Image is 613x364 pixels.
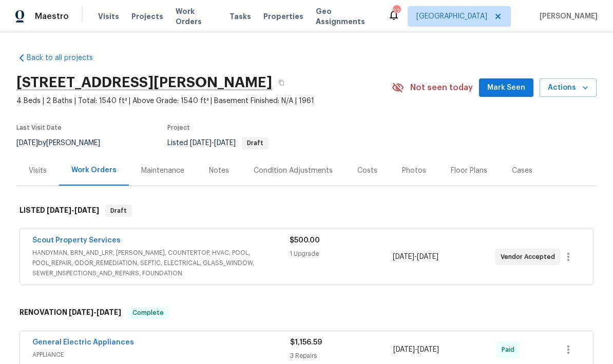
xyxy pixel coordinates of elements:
span: $500.00 [290,237,320,244]
div: Maintenance [141,166,184,176]
div: Photos [402,166,426,176]
span: [DATE] [47,207,71,214]
div: Visits [29,166,47,176]
span: [PERSON_NAME] [535,11,598,22]
span: - [190,139,236,147]
span: [DATE] [393,253,414,260]
div: LISTED [DATE]-[DATE]Draft [16,194,597,227]
div: 1 Upgrade [290,249,392,259]
span: Work Orders [176,6,217,27]
div: Costs [357,166,377,176]
span: [DATE] [16,139,38,147]
span: Draft [106,206,131,216]
span: [DATE] [417,253,438,260]
button: Copy Address [272,73,291,92]
span: Draft [243,140,267,146]
span: [DATE] [214,139,236,147]
span: Projects [131,11,163,22]
span: Maestro [35,11,69,22]
span: Mark Seen [487,82,525,94]
span: Not seen today [410,83,473,93]
span: HANDYMAN, BRN_AND_LRR, [PERSON_NAME], COUNTERTOP, HVAC, POOL, POOL_REPAIR, ODOR_REMEDIATION, SEPT... [32,248,290,278]
div: 3 Repairs [290,351,393,361]
span: Tasks [229,13,251,20]
span: Listed [167,139,269,147]
div: Notes [209,166,229,176]
a: Scout Property Services [32,237,121,244]
span: $1,156.59 [290,339,322,346]
div: Cases [512,166,532,176]
span: [DATE] [97,309,121,316]
span: Vendor Accepted [501,252,559,262]
span: Visits [98,11,119,22]
div: Work Orders [71,165,117,175]
span: - [47,207,99,214]
span: APPLIANCE [32,350,290,360]
span: Paid [502,345,519,355]
div: RENOVATION [DATE]-[DATE]Complete [16,296,597,329]
span: [DATE] [393,346,415,353]
span: 4 Beds | 2 Baths | Total: 1540 ft² | Above Grade: 1540 ft² | Basement Finished: N/A | 1961 [16,96,392,106]
span: - [69,309,121,316]
h6: RENOVATION [20,307,121,319]
div: Floor Plans [451,166,487,176]
span: [GEOGRAPHIC_DATA] [416,11,487,22]
div: by [PERSON_NAME] [16,137,112,149]
span: [DATE] [417,346,439,353]
button: Actions [540,78,597,97]
span: - [393,252,438,262]
span: Geo Assignments [316,6,375,27]
a: Back to all projects [16,53,115,63]
button: Mark Seen [479,78,533,97]
div: Condition Adjustments [254,166,333,176]
span: Complete [128,308,168,318]
span: [DATE] [74,207,99,214]
h6: LISTED [20,205,99,217]
span: Project [167,125,190,131]
a: General Electric Appliances [32,339,134,346]
span: - [393,345,439,355]
span: Properties [263,11,303,22]
span: [DATE] [190,139,212,147]
span: Last Visit Date [16,125,62,131]
span: [DATE] [69,309,93,316]
span: Actions [548,82,588,94]
div: 22 [393,6,400,16]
